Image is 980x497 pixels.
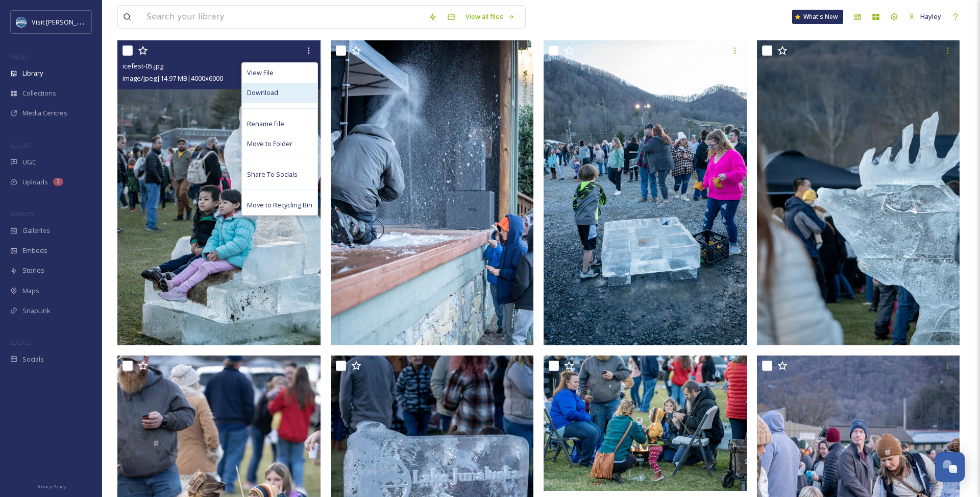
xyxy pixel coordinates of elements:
span: SOCIALS [10,339,31,346]
span: Move to Recycling Bin [247,200,312,210]
a: Privacy Policy [36,480,66,492]
button: Open Chat [935,452,965,482]
span: View File [247,68,274,78]
span: WIDGETS [10,210,34,218]
span: SnapLink [22,306,51,316]
span: Socials [22,354,44,364]
span: Collections [22,88,56,98]
img: icefest-39.jpg [544,40,747,345]
img: icefest-11.jpg [331,40,534,345]
span: Visit [PERSON_NAME] [32,17,96,27]
span: Move to Folder [247,139,292,149]
span: MEDIA [10,53,28,60]
input: Search your library [141,6,424,28]
img: icefest-38.jpg [757,40,960,345]
span: Share To Socials [247,170,298,179]
span: image/jpeg | 14.97 MB | 4000 x 6000 [122,74,223,83]
span: icefest-05.jpg [122,61,163,70]
a: View all files [460,7,520,27]
span: Rename File [247,119,284,129]
span: Uploads [22,177,48,187]
span: Library [22,68,43,78]
a: What's New [792,10,843,24]
span: Maps [22,286,39,296]
span: Stories [22,266,44,275]
span: Hayley [920,12,941,21]
img: icefest-05.jpg [117,40,321,345]
img: icefest-12.jpg [544,356,747,491]
span: UGC [22,157,36,167]
span: COLLECT [10,141,32,149]
span: Privacy Policy [36,483,66,490]
img: images.png [16,17,27,27]
a: Hayley [903,7,946,27]
span: Download [247,88,278,98]
span: Media Centres [22,108,67,118]
span: Galleries [22,226,50,235]
div: 1 [53,178,63,186]
span: Embeds [22,246,47,255]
